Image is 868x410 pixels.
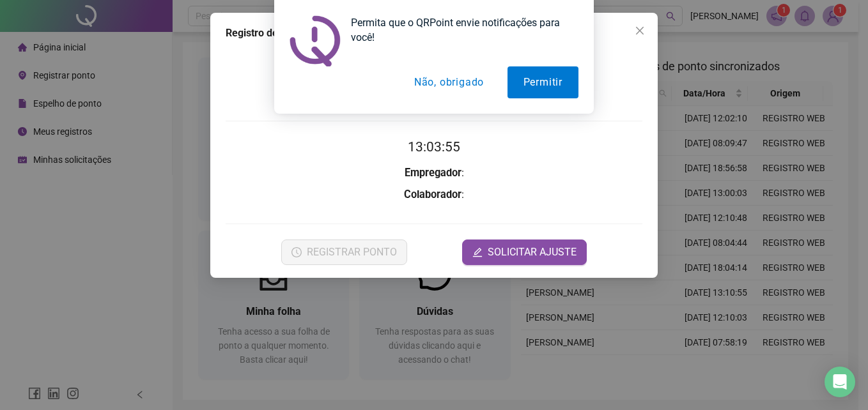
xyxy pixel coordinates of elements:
img: notification icon [290,15,341,66]
button: REGISTRAR PONTO [281,239,407,265]
strong: Colaborador [404,188,461,201]
h3: : [226,165,642,181]
button: Permitir [508,66,578,98]
time: 13:03:55 [408,139,460,155]
span: edit [472,247,483,257]
button: Não, obrigado [398,66,500,98]
strong: Empregador [405,167,461,179]
h3: : [226,186,642,203]
div: Open Intercom Messenger [825,367,855,397]
button: editSOLICITAR AJUSTE [462,239,587,265]
span: SOLICITAR AJUSTE [488,245,577,260]
div: Permita que o QRPoint envie notificações para você! [341,15,578,45]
